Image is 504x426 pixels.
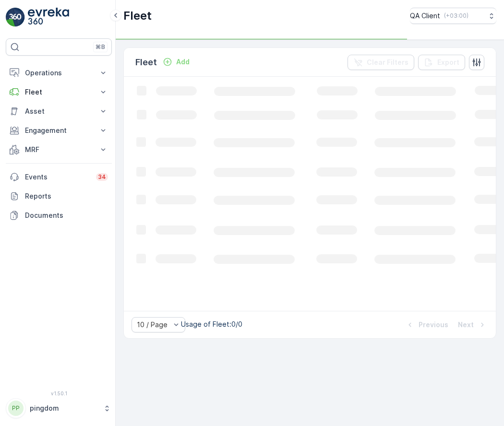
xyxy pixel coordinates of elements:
[458,320,474,330] p: Next
[30,403,98,413] p: pingdom
[410,11,440,21] p: QA Client
[6,140,112,159] button: MRF
[8,401,24,416] div: PP
[25,191,108,201] p: Reports
[418,55,465,70] button: Export
[6,121,112,140] button: Engagement
[367,58,408,67] p: Clear Filters
[6,63,112,83] button: Operations
[25,68,93,78] p: Operations
[98,173,106,181] p: 34
[176,57,190,67] p: Add
[457,319,488,331] button: Next
[25,211,108,220] p: Documents
[28,8,69,27] img: logo_light-DOdMpM7g.png
[159,56,193,68] button: Add
[6,102,112,121] button: Asset
[410,8,496,24] button: QA Client(+03:00)
[25,172,90,182] p: Events
[6,390,112,396] span: v 1.50.1
[123,8,152,24] p: Fleet
[25,106,93,116] p: Asset
[6,187,112,206] a: Reports
[6,83,112,102] button: Fleet
[25,87,93,97] p: Fleet
[6,167,112,187] a: Events34
[437,58,459,67] p: Export
[348,55,414,70] button: Clear Filters
[96,43,105,51] p: ⌘B
[419,320,448,330] p: Previous
[6,8,25,27] img: logo
[6,206,112,225] a: Documents
[181,319,242,329] p: Usage of Fleet : 0/0
[6,398,112,418] button: PPpingdom
[25,145,93,154] p: MRF
[135,56,157,69] p: Fleet
[444,12,468,20] p: ( +03:00 )
[25,126,93,135] p: Engagement
[404,319,449,331] button: Previous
